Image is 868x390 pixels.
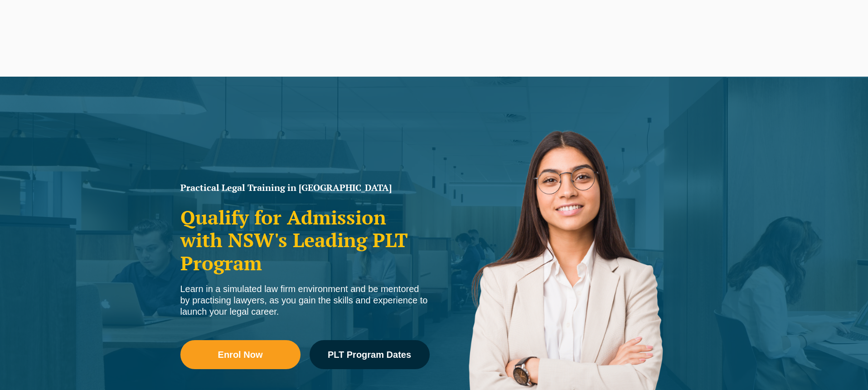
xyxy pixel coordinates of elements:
[328,350,411,359] span: PLT Program Dates
[310,340,430,369] a: PLT Program Dates
[180,283,430,317] div: Learn in a simulated law firm environment and be mentored by practising lawyers, as you gain the ...
[180,183,430,192] h1: Practical Legal Training in [GEOGRAPHIC_DATA]
[180,340,301,369] a: Enrol Now
[180,206,430,274] h2: Qualify for Admission with NSW's Leading PLT Program
[218,350,263,359] span: Enrol Now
